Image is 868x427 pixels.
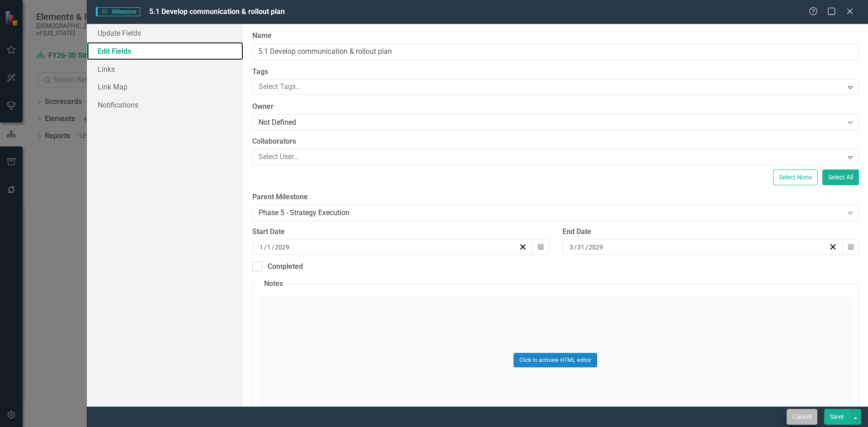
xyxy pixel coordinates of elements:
[259,208,843,218] div: Phase 5 - Strategy Execution
[149,7,285,16] span: 5.1 Develop communication & rollout plan
[259,279,288,289] legend: Notes
[252,43,859,60] input: Milestone Name
[264,243,267,251] span: /
[268,262,303,272] div: Completed
[96,7,140,16] span: Milestone
[252,136,859,147] label: Collaborators
[585,243,588,251] span: /
[272,243,274,251] span: /
[514,353,597,367] button: Click to activate HTML editor
[252,227,549,237] div: Start Date
[87,42,243,60] a: Edit Fields
[822,169,859,185] button: Select All
[87,78,243,96] a: Link Map
[562,227,859,237] div: End Date
[87,96,243,114] a: Notifications
[252,192,859,202] label: Parent Milestone
[252,102,859,112] label: Owner
[824,409,849,425] button: Save
[252,31,859,41] label: Name
[252,67,859,77] label: Tags
[787,409,817,425] button: Cancel
[87,24,243,42] a: Update Fields
[773,169,818,185] button: Select None
[574,243,577,251] span: /
[259,117,843,128] div: Not Defined
[87,60,243,78] a: Links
